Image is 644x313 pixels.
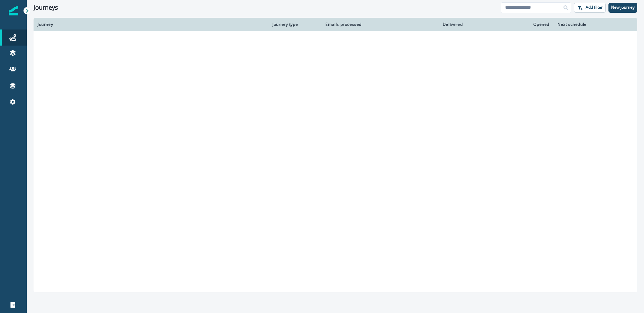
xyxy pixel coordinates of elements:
[38,22,264,27] div: Journey
[586,5,603,10] p: Add filter
[574,3,606,13] button: Add filter
[370,22,463,27] div: Delivered
[272,22,315,27] div: Journey type
[557,22,616,27] div: Next schedule
[323,22,362,27] div: Emails processed
[9,6,18,15] img: Inflection
[611,5,635,10] p: New journey
[471,22,549,27] div: Opened
[34,4,58,11] h1: Journeys
[608,3,637,13] button: New journey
